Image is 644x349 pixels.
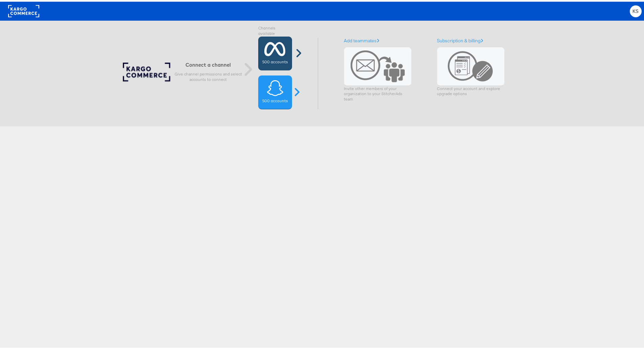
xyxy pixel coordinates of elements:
label: 500 accounts [262,97,288,102]
span: KS [632,7,639,12]
a: Subscription & billing [437,36,483,42]
a: Add teammates [344,36,379,42]
label: Channels available [258,24,292,35]
p: Give channel permissions and select accounts to connect [174,70,242,81]
h6: Connect a channel [174,60,242,66]
p: Invite other members of your organization to your StitcherAds team [344,84,412,100]
label: 500 accounts [262,58,288,63]
p: Connect your account and explore upgrade options [437,84,505,95]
